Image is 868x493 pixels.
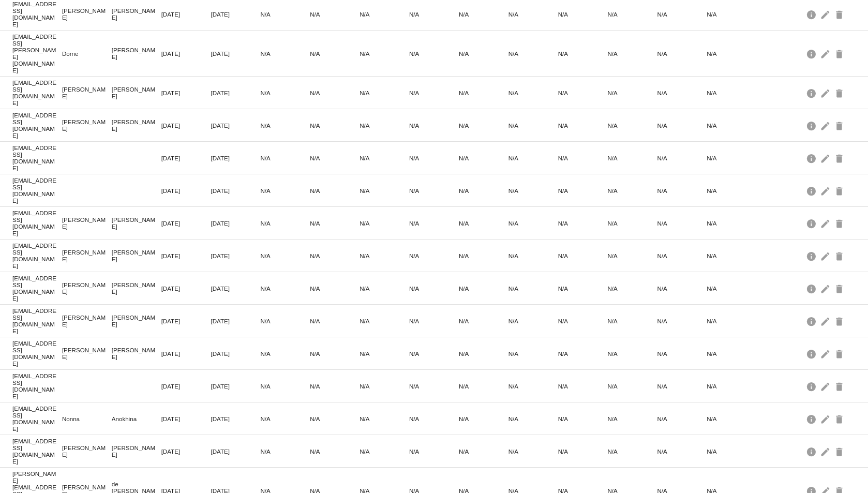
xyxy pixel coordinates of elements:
[707,217,756,229] mat-cell: N/A
[508,250,558,262] mat-cell: N/A
[820,215,832,231] mat-icon: edit
[707,87,756,99] mat-cell: N/A
[558,315,608,327] mat-cell: N/A
[834,6,846,22] mat-icon: delete
[211,185,261,197] mat-cell: [DATE]
[62,311,112,330] mat-cell: [PERSON_NAME]
[657,8,707,20] mat-cell: N/A
[459,48,508,59] mat-cell: N/A
[820,313,832,329] mat-icon: edit
[508,8,558,20] mat-cell: N/A
[12,207,62,239] mat-cell: [EMAIL_ADDRESS][DOMAIN_NAME]
[707,185,756,197] mat-cell: N/A
[360,348,409,360] mat-cell: N/A
[806,6,818,22] mat-icon: info
[508,217,558,229] mat-cell: N/A
[409,250,459,262] mat-cell: N/A
[310,250,360,262] mat-cell: N/A
[834,215,846,231] mat-icon: delete
[211,348,261,360] mat-cell: [DATE]
[12,142,62,174] mat-cell: [EMAIL_ADDRESS][DOMAIN_NAME]
[820,117,832,133] mat-icon: edit
[820,378,832,394] mat-icon: edit
[558,413,608,425] mat-cell: N/A
[161,315,211,327] mat-cell: [DATE]
[459,380,508,392] mat-cell: N/A
[211,119,261,131] mat-cell: [DATE]
[820,150,832,166] mat-icon: edit
[211,250,261,262] mat-cell: [DATE]
[459,250,508,262] mat-cell: N/A
[161,8,211,20] mat-cell: [DATE]
[806,215,818,231] mat-icon: info
[211,48,261,59] mat-cell: [DATE]
[211,217,261,229] mat-cell: [DATE]
[459,87,508,99] mat-cell: N/A
[112,5,161,23] mat-cell: [PERSON_NAME]
[707,348,756,360] mat-cell: N/A
[62,279,112,297] mat-cell: [PERSON_NAME]
[459,282,508,294] mat-cell: N/A
[310,87,360,99] mat-cell: N/A
[260,413,310,425] mat-cell: N/A
[360,152,409,164] mat-cell: N/A
[707,413,756,425] mat-cell: N/A
[62,413,112,425] mat-cell: Nonna
[12,109,62,141] mat-cell: [EMAIL_ADDRESS][DOMAIN_NAME]
[820,248,832,264] mat-icon: edit
[260,87,310,99] mat-cell: N/A
[112,344,161,363] mat-cell: [PERSON_NAME]
[608,445,657,457] mat-cell: N/A
[260,152,310,164] mat-cell: N/A
[558,48,608,59] mat-cell: N/A
[409,315,459,327] mat-cell: N/A
[112,279,161,297] mat-cell: [PERSON_NAME]
[310,48,360,59] mat-cell: N/A
[508,87,558,99] mat-cell: N/A
[161,445,211,457] mat-cell: [DATE]
[820,85,832,101] mat-icon: edit
[459,185,508,197] mat-cell: N/A
[657,217,707,229] mat-cell: N/A
[62,442,112,460] mat-cell: [PERSON_NAME]
[12,174,62,206] mat-cell: [EMAIL_ADDRESS][DOMAIN_NAME]
[12,240,62,272] mat-cell: [EMAIL_ADDRESS][DOMAIN_NAME]
[834,280,846,296] mat-icon: delete
[834,411,846,427] mat-icon: delete
[806,46,818,62] mat-icon: info
[608,315,657,327] mat-cell: N/A
[657,380,707,392] mat-cell: N/A
[260,8,310,20] mat-cell: N/A
[657,445,707,457] mat-cell: N/A
[558,445,608,457] mat-cell: N/A
[409,48,459,59] mat-cell: N/A
[657,87,707,99] mat-cell: N/A
[260,119,310,131] mat-cell: N/A
[161,250,211,262] mat-cell: [DATE]
[112,413,161,425] mat-cell: Anokhina
[62,83,112,102] mat-cell: [PERSON_NAME]
[409,8,459,20] mat-cell: N/A
[409,348,459,360] mat-cell: N/A
[211,380,261,392] mat-cell: [DATE]
[161,348,211,360] mat-cell: [DATE]
[558,87,608,99] mat-cell: N/A
[657,48,707,59] mat-cell: N/A
[608,48,657,59] mat-cell: N/A
[260,48,310,59] mat-cell: N/A
[707,282,756,294] mat-cell: N/A
[211,315,261,327] mat-cell: [DATE]
[211,8,261,20] mat-cell: [DATE]
[558,282,608,294] mat-cell: N/A
[62,246,112,265] mat-cell: [PERSON_NAME]
[820,6,832,22] mat-icon: edit
[508,413,558,425] mat-cell: N/A
[820,183,832,199] mat-icon: edit
[12,77,62,109] mat-cell: [EMAIL_ADDRESS][DOMAIN_NAME]
[558,380,608,392] mat-cell: N/A
[459,413,508,425] mat-cell: N/A
[508,380,558,392] mat-cell: N/A
[211,152,261,164] mat-cell: [DATE]
[409,282,459,294] mat-cell: N/A
[459,445,508,457] mat-cell: N/A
